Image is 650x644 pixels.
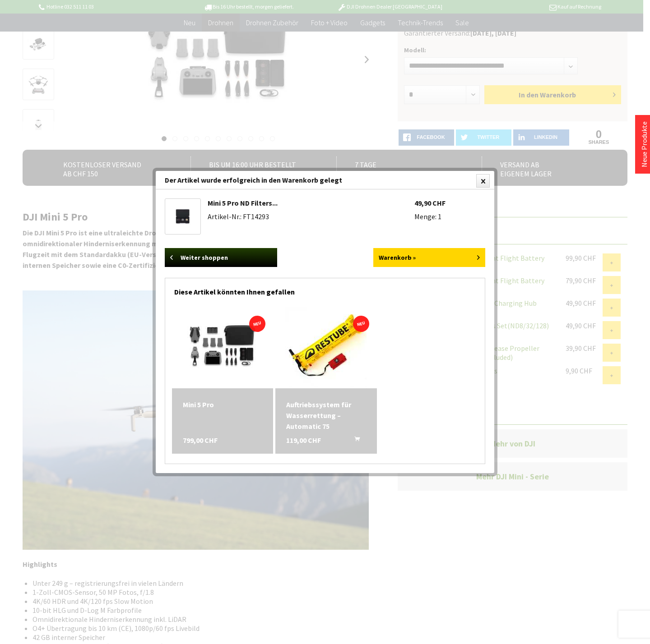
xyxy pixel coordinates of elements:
img: Mini 5 Pro [172,314,274,382]
a: Neue Produkte [640,121,649,167]
div: Diese Artikel könnten Ihnen gefallen [174,278,476,301]
a: Weiter shoppen [165,248,277,267]
a: Mini 5 Pro ND Filters... [208,198,278,207]
img: Auftriebssystem für Wasserrettung – Automatic 75 [285,307,367,388]
li: 49,90 CHF [414,198,486,207]
div: Der Artikel wurde erfolgreich in den Warenkorb gelegt [156,171,494,189]
button: In den Warenkorb [344,435,365,446]
span: 799,00 CHF [183,435,218,446]
img: Mini 5 Pro ND Filters Set(ND8/32/128) [167,206,198,226]
a: Mini 5 Pro 799,00 CHF [183,399,263,410]
div: Mini 5 Pro [183,399,263,410]
span: 119,00 CHF [286,435,321,446]
a: Mini 5 Pro ND Filters Set(ND8/32/128) [167,201,198,232]
a: Warenkorb » [373,248,486,267]
li: Artikel-Nr.: FT14293 [208,212,414,221]
a: Auftriebssystem für Wasserrettung – Automatic 75 119,00 CHF In den Warenkorb [286,399,366,432]
li: Menge: 1 [414,212,486,221]
div: Auftriebssystem für Wasserrettung – Automatic 75 [286,399,366,432]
